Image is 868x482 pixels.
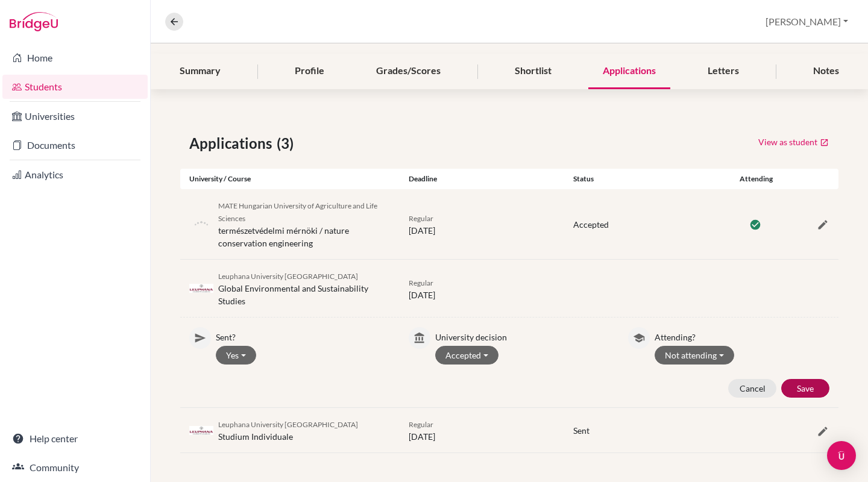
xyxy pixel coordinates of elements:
[400,211,564,237] div: [DATE]
[588,54,670,89] div: Applications
[400,418,564,443] div: [DATE]
[758,133,829,151] a: View as student
[362,54,455,89] div: Grades/Scores
[216,346,256,365] button: Yes
[218,199,391,249] div: természetvédelmi mérnöki / nature conservation engineering
[728,379,776,398] button: Cancel
[409,278,433,287] span: Regular
[564,174,729,184] div: Status
[729,174,784,184] div: Attending
[573,219,609,230] span: Accepted
[693,54,753,89] div: Letters
[189,426,213,435] img: de_leu_ugadzz2o.jpeg
[2,75,148,99] a: Students
[2,46,148,70] a: Home
[189,133,277,154] span: Applications
[573,425,590,436] span: Sent
[409,420,433,429] span: Regular
[827,441,856,470] div: Open Intercom Messenger
[189,284,213,293] img: de_leu_ugadzz2o.jpeg
[655,327,829,343] p: Attending?
[760,10,854,33] button: [PERSON_NAME]
[280,54,339,89] div: Profile
[435,346,498,365] button: Accepted
[277,133,298,154] span: (3)
[2,163,148,187] a: Analytics
[218,272,358,281] span: Leuphana University [GEOGRAPHIC_DATA]
[655,346,734,365] button: Not attending
[500,54,566,89] div: Shortlist
[218,418,358,443] div: Studium Individuale
[218,269,391,307] div: Global Environmental and Sustainability Studies
[2,133,148,157] a: Documents
[218,201,377,223] span: MATE Hungarian University of Agriculture and Life Sciences
[400,276,564,301] div: [DATE]
[10,12,58,31] img: Bridge-U
[165,54,235,89] div: Summary
[409,214,433,223] span: Regular
[189,212,213,236] img: default-university-logo-42dd438d0b49c2174d4c41c49dcd67eec2da6d16b3a2f6d5de70cc347232e317.png
[2,427,148,451] a: Help center
[400,174,564,184] div: Deadline
[435,327,610,343] p: University decision
[799,54,854,89] div: Notes
[180,174,400,184] div: University / Course
[781,379,829,398] button: Save
[2,104,148,128] a: Universities
[216,327,391,343] p: Sent?
[2,455,148,480] a: Community
[218,420,358,429] span: Leuphana University [GEOGRAPHIC_DATA]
